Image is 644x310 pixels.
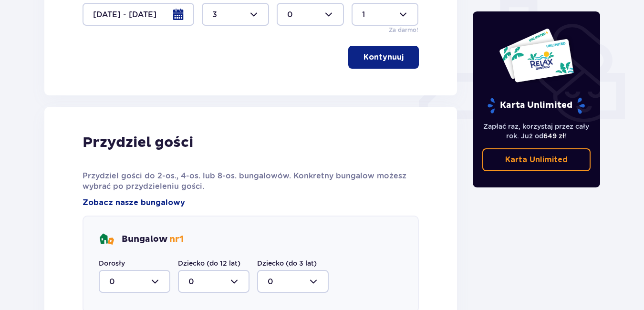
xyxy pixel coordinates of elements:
[83,197,185,208] a: Zobacz nasze bungalowy
[83,171,419,192] p: Przydziel gości do 2-os., 4-os. lub 8-os. bungalowów. Konkretny bungalow możesz wybrać po przydzi...
[99,232,114,247] img: bungalows Icon
[83,134,193,152] p: Przydziel gości
[122,234,184,245] p: Bungalow
[257,258,317,268] label: Dziecko (do 3 lat)
[543,132,565,140] span: 649 zł
[178,258,240,268] label: Dziecko (do 12 lat)
[499,28,574,83] img: Dwie karty całoroczne do Suntago z napisem 'UNLIMITED RELAX', na białym tle z tropikalnymi liśćmi...
[505,155,568,165] p: Karta Unlimited
[482,148,591,171] a: Karta Unlimited
[169,234,184,245] span: nr 1
[364,52,404,62] p: Kontynuuj
[482,122,591,141] p: Zapłać raz, korzystaj przez cały rok. Już od !
[348,46,419,69] button: Kontynuuj
[487,97,586,114] p: Karta Unlimited
[389,26,418,34] p: Za darmo!
[99,258,125,268] label: Dorosły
